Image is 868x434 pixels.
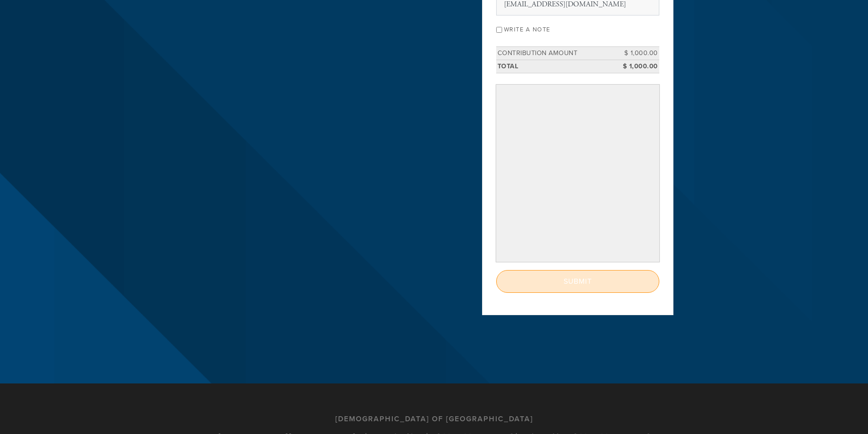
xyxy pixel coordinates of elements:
td: $ 1,000.00 [618,60,659,73]
td: Contribution Amount [496,47,618,60]
td: Total [496,60,618,73]
td: $ 1,000.00 [618,47,659,60]
label: Write a note [504,26,550,33]
input: Submit [496,270,659,293]
h3: [DEMOGRAPHIC_DATA] of [GEOGRAPHIC_DATA] [335,415,533,424]
iframe: Secure payment input frame [498,87,657,260]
